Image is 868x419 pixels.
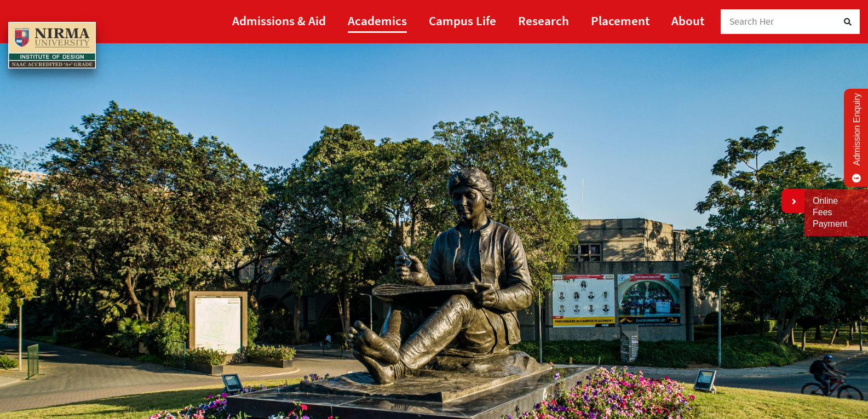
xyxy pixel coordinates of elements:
[348,8,407,33] a: Academics
[518,8,569,33] a: Research
[671,8,704,33] a: About
[8,22,96,69] img: main_logo
[429,8,496,33] a: Campus Life
[813,196,860,229] a: Online Fees Payment
[729,15,774,27] span: Search Her
[232,8,326,33] a: Admissions & Aid
[591,8,649,33] a: Placement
